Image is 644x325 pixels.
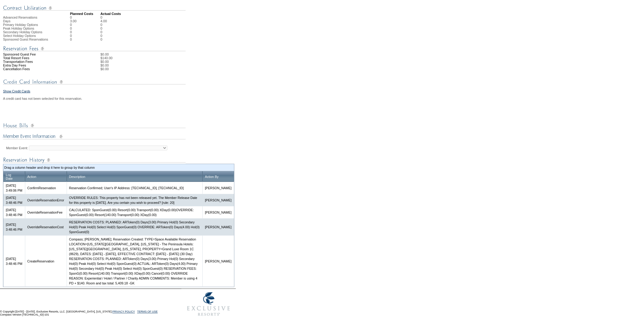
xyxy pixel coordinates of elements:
td: [PERSON_NAME] [202,194,234,206]
span: Select Holiday Options [3,34,36,38]
td: 3.00 [70,19,100,23]
td: 0 [70,38,100,41]
td: [PERSON_NAME] [202,236,234,287]
td: Extra Day Fees [3,63,70,67]
td: Compass; [PERSON_NAME]; Reservation Created: TYPE=Space Available Reservation LOCATION=[US_STATE]... [67,236,202,287]
td: OverrideReservationError [25,194,67,206]
td: OVERRIDE RULES: This property has not been released yet. The Member Release Date for this propert... [67,194,202,206]
img: Reservation Log [3,156,186,164]
td: $0.00 [100,60,234,63]
a: TERMS OF USE [137,310,158,313]
span: Sponsored Guest Reservations [3,38,48,41]
td: Drag a column header and drop it here to group by that column [4,165,233,170]
td: $0.00 [100,63,234,67]
td: RESERVATION COSTS: PLANNED: ARToken(0) Days(3.00) Primary Hol(0) Secondary Hol(0) Peak Hol(0) Sel... [67,218,202,236]
td: [PERSON_NAME] [202,206,234,218]
span: Advanced Reservations [3,16,37,19]
td: Planned Costs [70,12,100,16]
td: 0 [100,23,107,27]
a: PRIVACY POLICY [112,310,135,313]
th: Drag to group or reorder [67,172,202,182]
td: 0 [100,27,107,30]
td: $0.00 [100,52,234,56]
a: Show Credit Cards [3,89,30,93]
td: $140.00 [100,56,234,60]
label: Member Event: [6,146,28,150]
span: Primary Holiday Options [3,23,38,27]
span: Secondary Holiday Options [3,30,42,34]
td: Total Resort Fees [3,56,70,60]
td: 0 [100,38,107,41]
td: [DATE] 3:48:46 PM [3,206,25,218]
div: A credit card has not been selected for this reservation. [3,97,234,100]
td: 0 [70,16,100,19]
img: Contract Utilization [3,4,186,12]
a: LogDate [6,173,13,180]
a: Action [27,175,37,179]
a: Action By [205,175,219,179]
td: $0.00 [100,67,234,71]
td: 0 [100,16,107,19]
td: OverrideReservationFee [25,206,67,218]
td: Reservation Confirmed; User's IP Address: [TECHNICAL_ID], [TECHNICAL_ID] [67,182,202,194]
td: Actual Costs [100,12,234,16]
td: [DATE] 3:48:46 PM [3,218,25,236]
td: Cancellation Fees [3,67,70,71]
img: Credit Card Information [3,78,186,86]
td: [DATE] 3:48:46 PM [3,194,25,206]
td: 4.00 [100,19,107,23]
td: [PERSON_NAME] [202,218,234,236]
td: [DATE] 3:48:46 PM [3,236,25,287]
td: Sponsored Guest Fee [3,52,70,56]
img: Member Event [3,133,186,141]
td: [DATE] 3:49:06 PM [3,182,25,194]
td: 0 [100,34,107,38]
td: CreateReservation [25,236,67,287]
td: 0 [70,34,100,38]
span: Days [3,19,10,23]
span: Peak Holiday Options [3,27,34,30]
img: Reservation Fees [3,45,186,52]
a: Description [69,175,85,179]
td: Transportation Fees [3,60,70,63]
img: House Bills [3,122,186,129]
td: 0 [100,30,107,34]
td: ConfirmReservation [25,182,67,194]
td: 0 [70,30,100,34]
td: 0 [70,23,100,27]
td: CALCULATED: SponGuest(0.00) Resort(0.00) Transport(0.00) XDay(0.00)OVERRIDE: SponGuest(0.00) Reso... [67,206,202,218]
img: Exclusive Resorts [181,289,236,320]
td: OverrideReservationCost [25,218,67,236]
td: [PERSON_NAME] [202,182,234,194]
td: 0 [70,27,100,30]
